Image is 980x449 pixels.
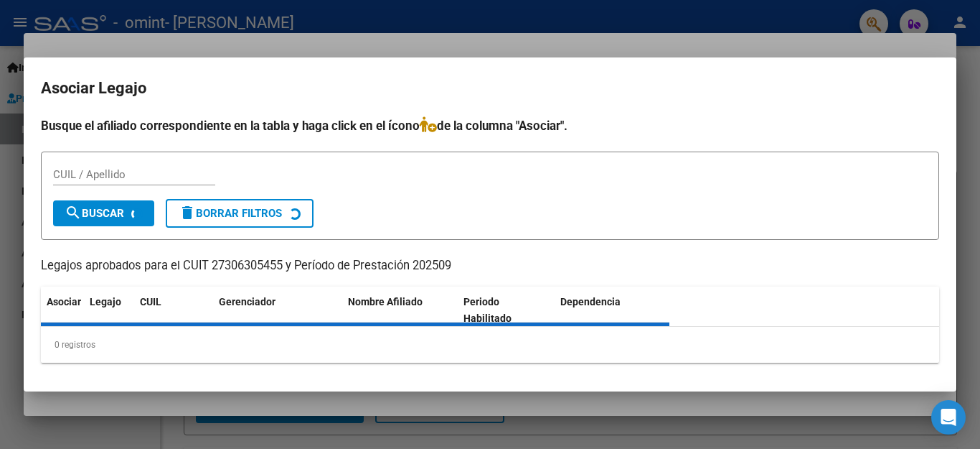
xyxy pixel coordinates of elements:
[463,296,512,324] span: Periodo Habilitado
[84,287,134,334] datatable-header-cell: Legajo
[41,116,939,135] h4: Busque el afiliado correspondiente en la tabla y haga click en el ícono de la columna "Asociar".
[47,296,81,307] span: Asociar
[219,296,275,307] span: Gerenciador
[179,207,282,220] span: Borrar Filtros
[41,327,939,363] div: 0 registros
[65,204,82,221] mat-icon: search
[41,287,84,334] datatable-header-cell: Asociar
[213,287,342,334] datatable-header-cell: Gerenciador
[134,287,213,334] datatable-header-cell: CUIL
[41,75,939,102] h2: Asociar Legajo
[342,287,458,334] datatable-header-cell: Nombre Afiliado
[90,296,121,307] span: Legajo
[348,296,423,307] span: Nombre Afiliado
[555,287,670,334] datatable-header-cell: Dependencia
[140,296,161,307] span: CUIL
[931,400,966,435] div: Open Intercom Messenger
[65,207,124,220] span: Buscar
[53,200,154,226] button: Buscar
[458,287,555,334] datatable-header-cell: Periodo Habilitado
[560,296,621,307] span: Dependencia
[166,199,314,228] button: Borrar Filtros
[41,257,939,275] p: Legajos aprobados para el CUIT 27306305455 y Período de Prestación 202509
[179,204,196,221] mat-icon: delete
